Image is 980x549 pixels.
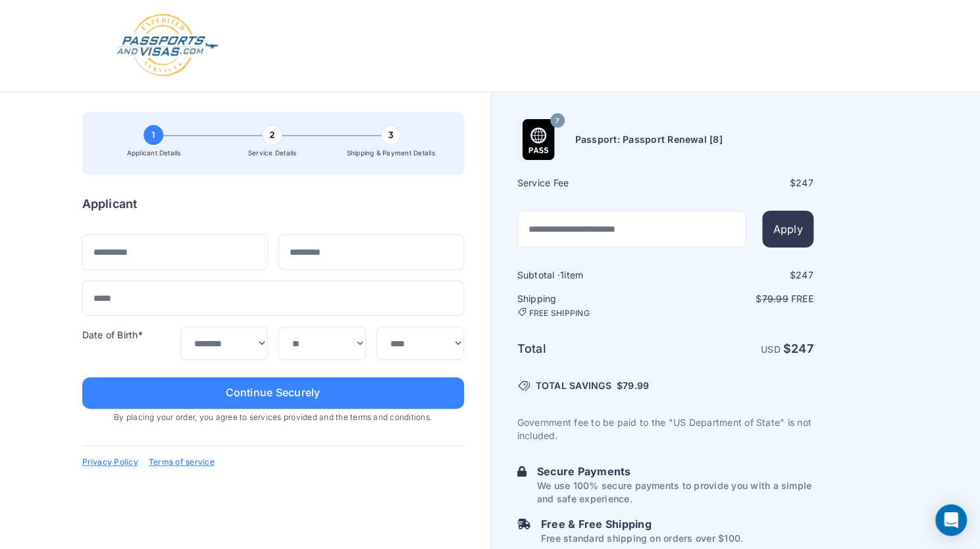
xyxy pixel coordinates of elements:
[555,113,559,130] span: 7
[667,176,813,190] div: $
[517,416,813,442] p: Government fee to be paid to the "US Department of State" is not included.
[541,516,743,532] h6: Free & Free Shipping
[761,293,788,304] span: 79.99
[541,532,743,545] p: Free standard shipping on orders over $100.
[791,342,813,355] span: 247
[667,269,813,282] div: $
[518,119,559,160] img: Product Name
[623,380,649,391] span: 79.99
[762,211,813,248] button: Apply
[536,379,611,392] span: TOTAL SAVINGS
[537,463,813,479] h6: Secure Payments
[517,269,664,282] h6: Subtotal · item
[796,177,813,188] span: 247
[517,176,664,190] h6: Service Fee
[149,457,215,467] a: Terms of service
[617,379,649,392] span: $
[761,344,781,355] span: USD
[796,269,813,280] span: 247
[783,342,813,355] strong: $
[791,293,813,304] span: Free
[529,308,590,319] span: FREE SHIPPING
[82,329,143,340] label: Date of Birth*
[82,195,138,213] h6: Applicant
[575,133,723,146] h6: Passport: Passport Renewal [8]
[115,13,220,78] img: Logo
[82,409,464,426] span: By placing your order, you agree to services provided and the terms and conditions.
[82,377,464,409] button: Continue Securely
[517,340,664,358] h6: Total
[537,479,813,506] p: We use 100% secure payments to provide you with a simple and safe experience.
[667,292,813,305] p: $
[82,457,138,467] a: Privacy Policy
[560,269,564,280] span: 1
[517,292,664,319] h6: Shipping
[935,504,967,536] div: Open Intercom Messenger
